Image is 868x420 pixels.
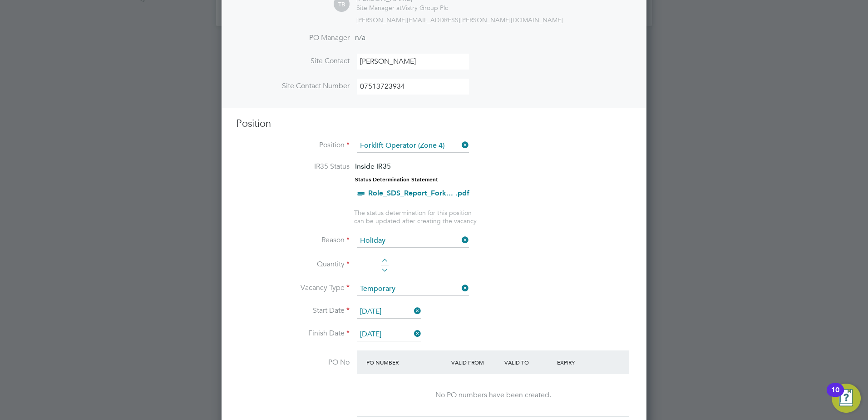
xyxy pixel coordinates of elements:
label: Start Date [236,306,350,315]
span: Site Manager at [356,4,402,12]
div: Valid From [449,354,502,370]
label: Quantity [236,260,350,269]
div: 10 [831,390,839,402]
span: [PERSON_NAME][EMAIL_ADDRESS][PERSON_NAME][DOMAIN_NAME] [356,16,563,24]
input: Search for... [357,139,469,153]
input: Select one [357,234,469,248]
div: Expiry [555,354,608,370]
input: Select one [357,328,421,341]
strong: Status Determination Statement [355,176,438,183]
label: IR35 Status [236,162,350,171]
div: PO Number [364,354,449,370]
div: Vistry Group Plc [356,4,448,12]
label: Site Contact [236,56,350,66]
div: No PO numbers have been created. [366,390,620,400]
label: Vacancy Type [236,283,350,293]
h3: Position [236,117,632,130]
label: Finish Date [236,329,350,338]
span: Inside IR35 [355,162,391,170]
div: Valid To [502,354,555,370]
a: Role_SDS_Report_Fork... .pdf [368,189,469,197]
span: The status determination for this position can be updated after creating the vacancy [354,209,477,225]
label: Position [236,140,350,150]
label: PO No [236,358,350,367]
input: Select one [357,305,421,319]
label: Site Contact Number [236,81,350,91]
input: Select one [357,282,469,296]
label: Reason [236,235,350,245]
span: n/a [355,33,365,42]
label: PO Manager [236,33,350,43]
button: Open Resource Center, 10 new notifications [832,384,861,413]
